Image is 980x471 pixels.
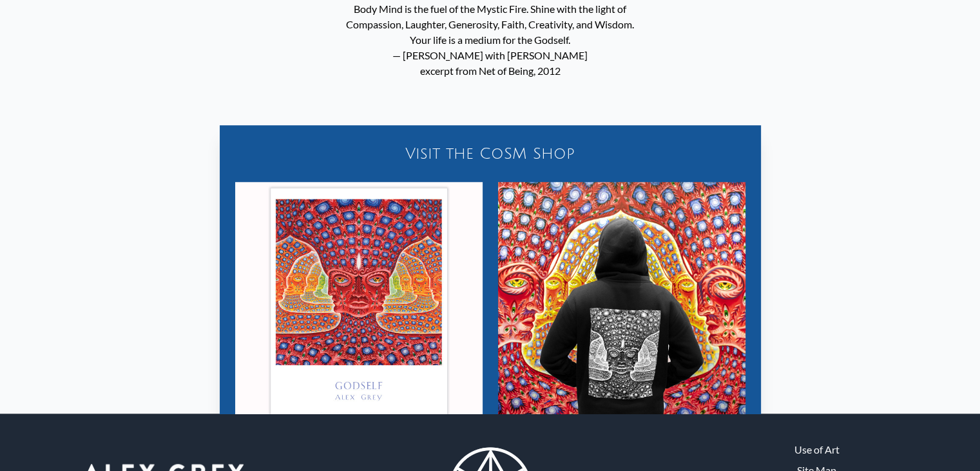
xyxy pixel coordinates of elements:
[235,182,483,430] img: Godself - Poster
[498,182,745,430] img: Godself - Zip-Up Hoodie
[794,442,840,457] a: Use of Art
[227,133,753,174] a: Visit the CoSM Shop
